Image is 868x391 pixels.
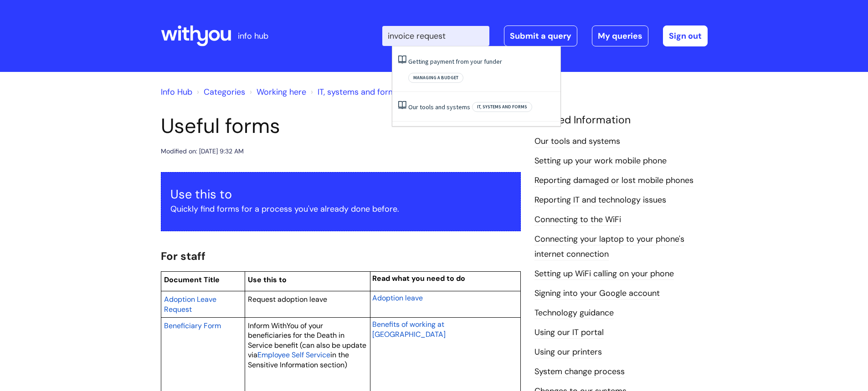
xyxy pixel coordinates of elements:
a: Reporting IT and technology issues [534,194,666,206]
a: Adoption Leave Request [164,294,216,315]
a: Using our printers [534,346,602,358]
a: Our tools and systems [534,136,620,147]
a: Working here [257,86,306,97]
span: Employee Self Service [257,350,330,360]
a: Getting payment from your funder [408,57,502,66]
a: Sign out [663,25,708,46]
input: Search [382,26,489,46]
a: Using our IT portal [534,327,604,339]
span: Benefits of working at [GEOGRAPHIC_DATA] [372,320,446,339]
h1: Useful forms [161,114,521,138]
a: System change process [534,366,625,378]
a: Submit a query [504,25,577,46]
li: Solution home [195,85,245,99]
a: Setting up your work mobile phone [534,155,667,167]
a: My queries [592,25,648,46]
span: Adoption leave [372,293,423,303]
li: Working here [247,85,306,99]
a: Beneficiary Form [164,320,221,331]
h4: Related Information [534,114,708,127]
span: Document Title [164,275,220,284]
a: Info Hub [161,86,192,97]
a: Categories [204,86,245,97]
p: info hub [238,29,268,43]
span: Use this to [248,275,287,284]
a: IT, systems and forms [318,86,400,97]
li: IT, systems and forms [308,85,400,99]
a: Adoption leave [372,292,423,303]
span: For staff [161,249,205,263]
span: Request adoption leave [248,295,327,304]
span: IT, systems and forms [472,102,532,112]
div: | - [382,25,708,46]
span: Adoption Leave Request [164,295,216,314]
a: Reporting damaged or lost mobile phones [534,175,693,187]
div: Modified on: [DATE] 9:32 AM [161,146,244,157]
h3: Use this to [170,187,511,202]
span: Beneficiary Form [164,321,221,330]
span: Inform WithYou of your beneficiaries for the Death in Service benefit (can also be update via [248,321,366,360]
span: in the Sensitive Information section) [248,350,349,370]
a: Setting up WiFi calling on your phone [534,268,674,280]
a: Benefits of working at [GEOGRAPHIC_DATA] [372,319,446,340]
a: Connecting your laptop to your phone's internet connection [534,234,684,260]
span: Read what you need to do [372,274,465,283]
a: Connecting to the WiFi [534,214,621,226]
a: Technology guidance [534,307,614,319]
a: Signing into your Google account [534,288,660,300]
a: Our tools and systems [408,103,470,111]
p: Quickly find forms for a process you've already done before. [170,202,511,216]
a: Employee Self Service [257,349,330,360]
span: Managing a budget [408,73,463,83]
